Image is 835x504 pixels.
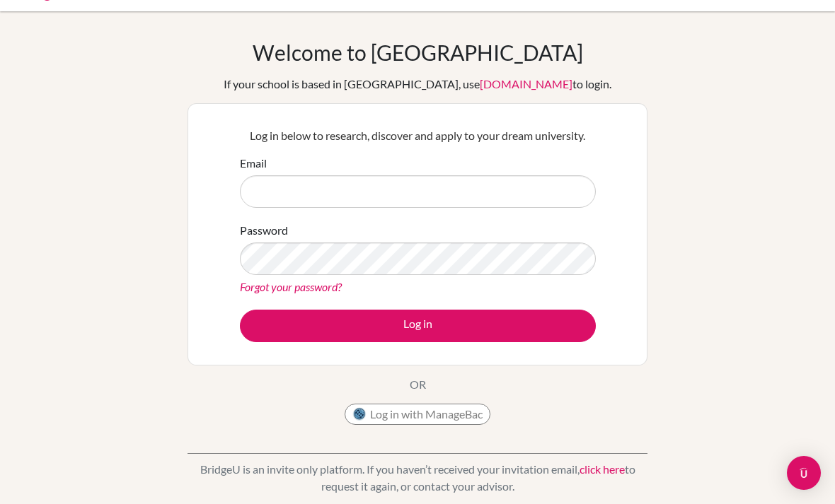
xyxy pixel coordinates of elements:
[253,40,583,65] h1: Welcome to [GEOGRAPHIC_DATA]
[580,462,625,476] a: click here
[240,280,342,293] a: Forgot your password?
[240,310,596,342] button: Log in
[188,461,647,495] p: BridgeU is an invite only platform. If you haven’t received your invitation email, to request it ...
[240,155,267,172] label: Email
[787,456,821,490] div: Open Intercom Messenger
[224,76,611,93] div: If your school is based in [GEOGRAPHIC_DATA], use to login.
[410,376,426,393] p: OR
[480,77,572,90] a: [DOMAIN_NAME]
[345,404,490,425] button: Log in with ManageBac
[240,222,288,239] label: Password
[240,127,596,144] p: Log in below to research, discover and apply to your dream university.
